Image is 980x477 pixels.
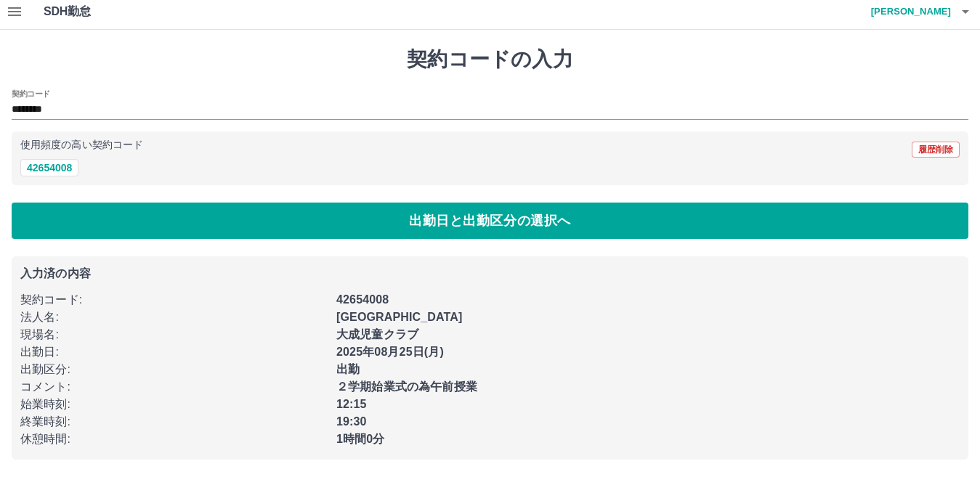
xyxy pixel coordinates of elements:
b: 12:15 [336,398,367,410]
p: 終業時刻 : [20,413,328,431]
p: 使用頻度の高い契約コード [20,140,143,150]
p: 始業時刻 : [20,396,328,413]
b: 1時間0分 [336,433,385,445]
p: 法人名 : [20,309,328,326]
b: ２学期始業式の為午前授業 [336,380,477,393]
p: 入力済の内容 [20,268,960,280]
button: 42654008 [20,159,78,176]
b: 出勤 [336,363,360,375]
p: コメント : [20,378,328,396]
p: 現場名 : [20,326,328,343]
b: 19:30 [336,415,367,428]
button: 出勤日と出勤区分の選択へ [12,203,968,239]
h1: 契約コードの入力 [12,47,968,72]
p: 出勤日 : [20,343,328,361]
b: [GEOGRAPHIC_DATA] [336,311,463,323]
h2: 契約コード [12,88,50,99]
b: 大成児童クラブ [336,328,418,341]
p: 休憩時間 : [20,431,328,448]
button: 履歴削除 [912,142,960,158]
p: 出勤区分 : [20,361,328,378]
b: 2025年08月25日(月) [336,346,444,358]
p: 契約コード : [20,291,328,309]
b: 42654008 [336,293,389,306]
